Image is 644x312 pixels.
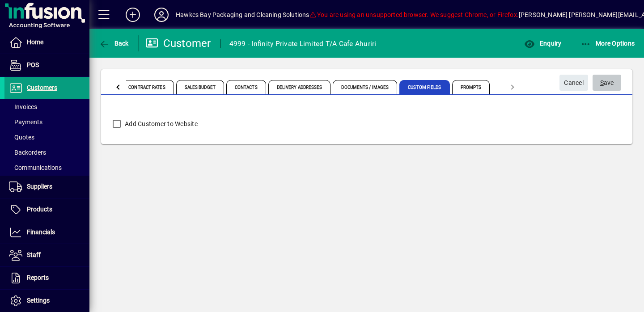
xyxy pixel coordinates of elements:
a: Backorders [4,145,89,160]
button: Save [593,75,621,91]
span: Invoices [9,103,37,110]
span: Contract Rates [120,80,174,94]
span: Documents / Images [333,80,397,94]
span: Customers [27,84,57,91]
span: Products [27,206,52,213]
a: Quotes [4,130,89,145]
a: Invoices [4,99,89,114]
span: S [600,79,604,86]
button: Cancel [559,75,588,91]
span: Delivery Addresses [268,80,331,94]
a: Staff [4,244,89,266]
app-page-header-button: Back [89,35,139,51]
a: Suppliers [4,176,89,198]
span: Custom Fields [399,80,449,94]
span: Backorders [9,149,46,156]
span: Communications [9,164,62,171]
span: POS [27,61,39,68]
span: Suppliers [27,183,52,190]
span: ave [600,76,614,90]
button: Enquiry [522,35,563,51]
a: Products [4,198,89,221]
button: Profile [147,7,176,23]
span: Cancel [564,76,584,90]
span: Back [99,40,129,47]
div: Hawkes Bay Packaging and Cleaning Solutions [176,8,309,22]
a: Financials [4,221,89,244]
a: Home [4,31,89,54]
a: POS [4,54,89,76]
button: More Options [578,35,637,51]
span: Payments [9,118,42,126]
a: Reports [4,267,89,289]
span: Staff [27,251,41,258]
label: Add Customer to Website [123,119,198,128]
div: Customer [145,36,211,51]
a: Payments [4,114,89,130]
span: Settings [27,297,50,304]
span: Reports [27,274,49,281]
div: 4999 - Infinity Private Limited T/A Cafe Ahuriri [229,37,377,51]
a: Communications [4,160,89,175]
span: Home [27,38,43,46]
span: Sales Budget [176,80,224,94]
a: Settings [4,290,89,312]
span: You are using an unsupported browser. We suggest Chrome, or Firefox. [309,11,519,18]
span: More Options [580,40,635,47]
button: Add [119,7,147,23]
span: Financials [27,228,55,236]
span: Contacts [226,80,266,94]
span: Prompts [452,80,490,94]
span: Quotes [9,134,34,141]
span: Enquiry [524,40,561,47]
button: Back [97,35,131,51]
